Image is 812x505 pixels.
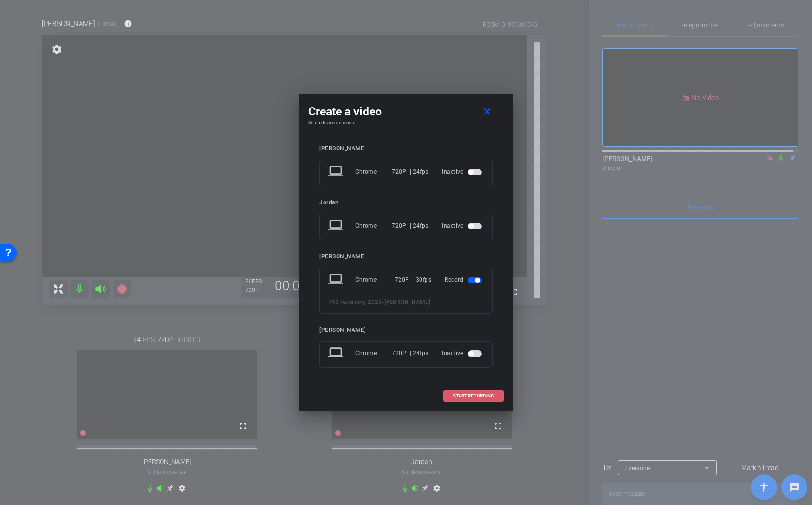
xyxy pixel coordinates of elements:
[442,345,484,362] div: Inactive
[481,106,493,118] mat-icon: close
[328,163,345,180] mat-icon: laptop
[382,299,384,305] span: -
[442,163,484,180] div: Inactive
[328,217,345,234] mat-icon: laptop
[392,163,429,180] div: 720P | 24fps
[442,217,484,234] div: Inactive
[319,327,493,334] div: [PERSON_NAME]
[319,253,493,260] div: [PERSON_NAME]
[319,145,493,152] div: [PERSON_NAME]
[328,299,382,305] span: TAS recording 2025
[328,345,345,362] mat-icon: laptop
[395,271,432,288] div: 720P | 30fps
[308,120,504,126] h4: Setup devices to record
[355,163,392,180] div: Chrome
[319,199,493,206] div: Jordan
[392,217,429,234] div: 720P | 24fps
[453,394,494,398] span: START RECORDING
[355,345,392,362] div: Chrome
[443,390,504,402] button: START RECORDING
[355,271,395,288] div: Chrome
[392,345,429,362] div: 720P | 24fps
[355,217,392,234] div: Chrome
[328,271,345,288] mat-icon: laptop
[445,271,484,288] div: Record
[308,103,504,120] div: Create a video
[384,299,431,305] span: [PERSON_NAME]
